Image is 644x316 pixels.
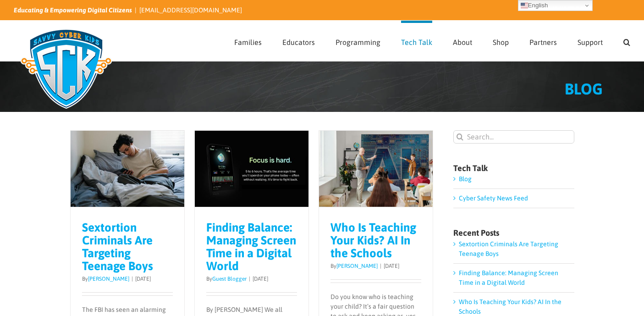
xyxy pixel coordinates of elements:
[212,276,247,282] a: Guest Blogger
[88,276,129,282] a: [PERSON_NAME]
[459,240,558,257] a: Sextortion Criminals Are Targeting Teenage Boys
[453,130,467,144] input: Search
[282,21,315,61] a: Educators
[14,23,119,115] img: Savvy Cyber Kids Logo
[459,175,472,183] a: Blog
[578,39,603,46] span: Support
[453,39,472,46] span: About
[139,6,242,14] a: [EMAIL_ADDRESS][DOMAIN_NAME]
[453,229,574,237] h4: Recent Posts
[565,80,603,98] span: BLOG
[459,298,561,315] a: Who Is Teaching Your Kids? AI In the Schools
[247,276,253,282] span: |
[282,39,315,46] span: Educators
[401,39,432,46] span: Tech Talk
[206,221,296,273] a: Finding Balance: Managing Screen Time in a Digital World
[14,6,132,14] i: Educating & Empowering Digital Citizens
[234,21,630,61] nav: Main Menu
[378,263,384,269] span: |
[529,39,557,46] span: Partners
[336,21,380,61] a: Programming
[336,263,378,269] a: [PERSON_NAME]
[493,39,509,46] span: Shop
[521,2,528,9] img: en
[82,221,153,273] a: Sextortion Criminals Are Targeting Teenage Boys
[206,275,297,283] p: By
[459,194,528,202] a: Cyber Safety News Feed
[135,276,151,282] span: [DATE]
[529,21,557,61] a: Partners
[453,164,574,172] h4: Tech Talk
[82,275,173,283] p: By
[129,276,135,282] span: |
[453,21,472,61] a: About
[623,21,630,61] a: Search
[459,269,558,286] a: Finding Balance: Managing Screen Time in a Digital World
[401,21,432,61] a: Tech Talk
[384,263,399,269] span: [DATE]
[330,221,416,260] a: Who Is Teaching Your Kids? AI In the Schools
[253,276,268,282] span: [DATE]
[578,21,603,61] a: Support
[234,21,262,61] a: Families
[336,39,380,46] span: Programming
[330,262,422,270] p: By
[453,130,574,144] input: Search...
[234,39,262,46] span: Families
[493,21,509,61] a: Shop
